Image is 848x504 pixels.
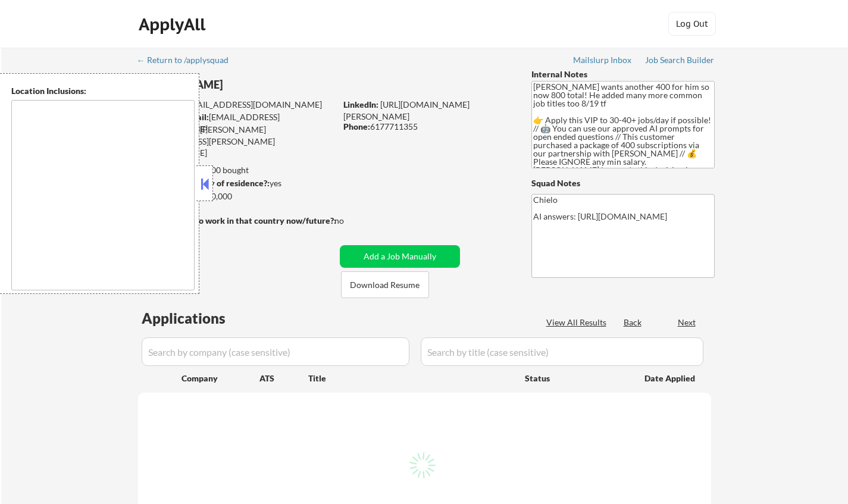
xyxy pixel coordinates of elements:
[421,337,703,366] input: Search by title (case sensitive)
[142,337,409,366] input: Search by company (case sensitive)
[138,77,383,92] div: [PERSON_NAME]
[343,99,378,109] strong: LinkedIn:
[139,14,209,35] div: ApplyAll
[137,55,240,67] a: ← Return to /applysquad
[624,317,643,328] div: Back
[644,372,697,384] div: Date Applied
[137,177,332,189] div: yes
[343,121,370,132] strong: Phone:
[142,311,259,325] div: Applications
[341,271,429,298] button: Download Resume
[138,215,336,226] strong: Will need Visa to work in that country now/future?:
[668,12,716,36] button: Log Out
[139,99,336,111] div: [EMAIL_ADDRESS][DOMAIN_NAME]
[573,55,633,67] a: Mailslurp Inbox
[525,367,627,389] div: Status
[139,111,336,134] div: [EMAIL_ADDRESS][DOMAIN_NAME]
[11,85,195,97] div: Location Inclusions:
[308,372,514,384] div: Title
[531,68,715,80] div: Internal Notes
[645,56,715,64] div: Job Search Builder
[678,317,697,328] div: Next
[343,121,512,133] div: 6177711355
[340,245,460,268] button: Add a Job Manually
[138,124,336,159] div: [PERSON_NAME][EMAIL_ADDRESS][PERSON_NAME][DOMAIN_NAME]
[137,190,336,202] div: $90,000
[343,99,470,121] a: [URL][DOMAIN_NAME][PERSON_NAME]
[334,215,368,227] div: no
[531,177,715,189] div: Squad Notes
[546,317,610,328] div: View All Results
[259,372,308,384] div: ATS
[573,56,633,64] div: Mailslurp Inbox
[182,372,259,384] div: Company
[137,164,336,176] div: 472 sent / 800 bought
[137,56,240,64] div: ← Return to /applysquad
